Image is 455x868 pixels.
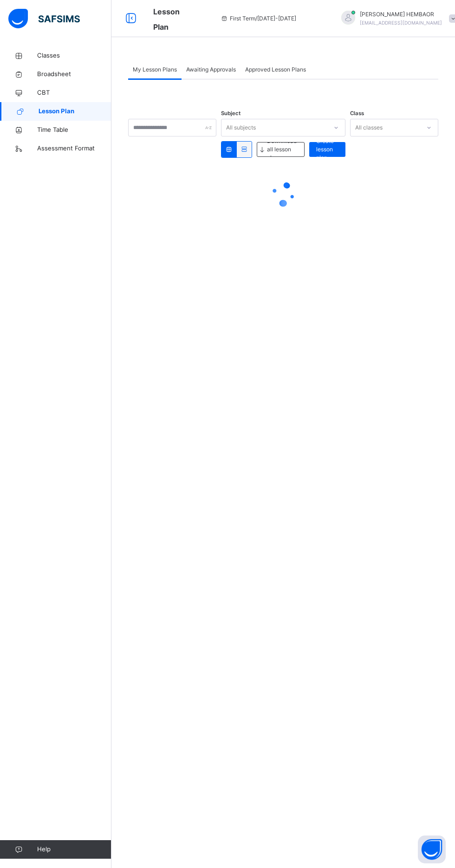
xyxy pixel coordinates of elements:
[267,137,297,162] span: Downnload all lesson plans
[350,110,364,117] span: Class
[245,65,306,74] span: Approved Lesson Plans
[360,20,442,26] span: [EMAIL_ADDRESS][DOMAIN_NAME]
[221,110,240,117] span: Subject
[355,119,383,136] div: All classes
[226,119,256,136] div: All subjects
[186,65,236,74] span: Awaiting Approvals
[360,10,442,19] span: [PERSON_NAME] HEMBAOR
[418,836,446,863] button: Open asap
[37,125,111,135] span: Time Table
[316,137,338,162] span: Create lesson plan
[37,70,111,79] span: Broadsheet
[153,7,180,32] span: Lesson Plan
[8,9,80,28] img: safsims
[39,107,111,116] span: Lesson Plan
[37,144,111,153] span: Assessment Format
[221,14,296,23] span: session/term information
[37,845,111,854] span: Help
[133,65,177,74] span: My Lesson Plans
[37,51,111,60] span: Classes
[37,88,111,97] span: CBT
